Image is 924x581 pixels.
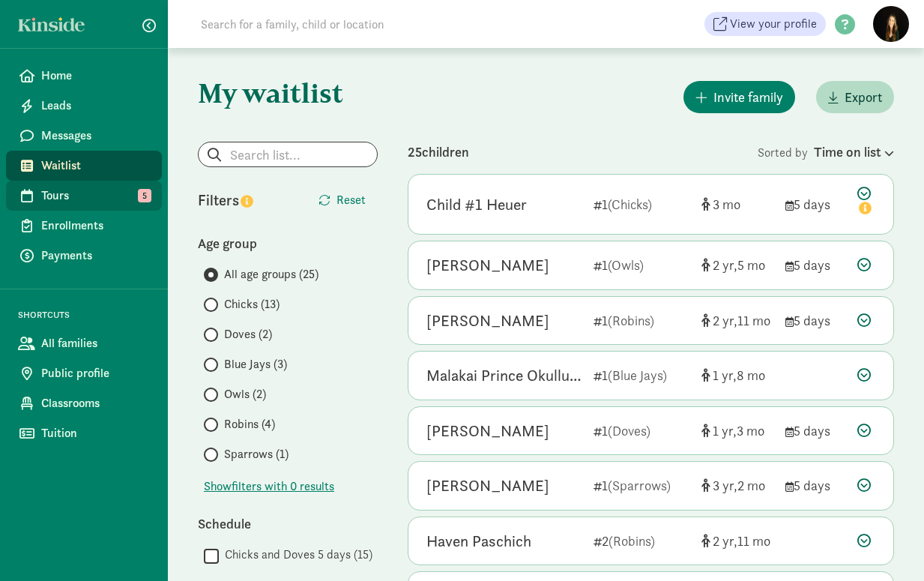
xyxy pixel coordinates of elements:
[609,532,655,550] span: (Robins)
[816,81,894,113] button: Export
[701,310,773,331] div: [object Object]
[426,419,549,443] div: Clara Nguyen
[737,367,765,384] span: 8
[192,9,612,39] input: Search for a family, child or location
[41,217,150,235] span: Enrollments
[41,247,150,265] span: Payments
[608,312,654,329] span: (Robins)
[594,421,689,441] div: 1
[6,181,162,211] a: Tours 5
[730,15,817,33] span: View your profile
[426,529,531,553] div: Haven Paschich
[713,87,783,107] span: Invite family
[713,256,737,274] span: 2
[426,309,549,333] div: Alyssa Han
[224,415,275,433] span: Robins (4)
[737,477,765,494] span: 2
[701,531,773,551] div: [object Object]
[594,365,689,385] div: 1
[713,196,740,213] span: 3
[701,475,773,496] div: [object Object]
[737,312,770,329] span: 11
[199,142,377,166] input: Search list...
[594,531,689,551] div: 2
[224,265,318,283] span: All age groups (25)
[41,424,150,442] span: Tuition
[41,127,150,145] span: Messages
[41,67,150,85] span: Home
[608,196,652,213] span: (Chicks)
[224,295,280,313] span: Chicks (13)
[683,81,795,113] button: Invite family
[426,364,582,388] div: Malakai Prince Okullu-Dance
[594,310,689,331] div: 1
[426,474,549,498] div: Henry Stephenson
[6,358,162,388] a: Public profile
[737,532,770,550] span: 11
[336,191,366,209] span: Reset
[737,256,765,274] span: 5
[6,328,162,358] a: All families
[6,241,162,271] a: Payments
[785,475,845,496] div: 5 days
[594,475,689,496] div: 1
[713,367,737,384] span: 1
[785,421,845,441] div: 5 days
[204,478,334,496] button: Showfilters with 0 results
[6,121,162,151] a: Messages
[6,211,162,241] a: Enrollments
[704,12,826,36] a: View your profile
[785,255,845,275] div: 5 days
[785,310,845,331] div: 5 days
[6,151,162,181] a: Waitlist
[224,355,287,373] span: Blue Jays (3)
[204,478,334,496] span: Show filters with 0 results
[224,445,289,463] span: Sparrows (1)
[701,421,773,441] div: [object Object]
[608,422,650,439] span: (Doves)
[41,364,150,382] span: Public profile
[594,255,689,275] div: 1
[426,253,549,277] div: Jacob P
[701,255,773,275] div: [object Object]
[713,422,737,439] span: 1
[701,365,773,385] div: [object Object]
[608,367,667,384] span: (Blue Jays)
[701,194,773,214] div: [object Object]
[737,422,764,439] span: 3
[198,514,378,534] div: Schedule
[6,388,162,418] a: Classrooms
[41,334,150,352] span: All families
[814,142,894,162] div: Time on list
[138,189,151,202] span: 5
[608,256,644,274] span: (Owls)
[713,477,737,494] span: 3
[41,97,150,115] span: Leads
[6,418,162,448] a: Tuition
[713,312,737,329] span: 2
[224,385,266,403] span: Owls (2)
[198,233,378,253] div: Age group
[608,477,671,494] span: (Sparrows)
[224,325,272,343] span: Doves (2)
[198,189,288,211] div: Filters
[6,61,162,91] a: Home
[41,394,150,412] span: Classrooms
[219,546,372,564] label: Chicks and Doves 5 days (15)
[849,509,924,581] iframe: Chat Widget
[845,87,882,107] span: Export
[307,185,378,215] button: Reset
[713,532,737,550] span: 2
[41,187,150,205] span: Tours
[198,78,378,108] h1: My waitlist
[426,193,527,217] div: Child #1 Heuer
[41,157,150,175] span: Waitlist
[6,91,162,121] a: Leads
[785,194,845,214] div: 5 days
[758,142,894,162] div: Sorted by
[408,142,758,162] div: 25 children
[594,194,689,214] div: 1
